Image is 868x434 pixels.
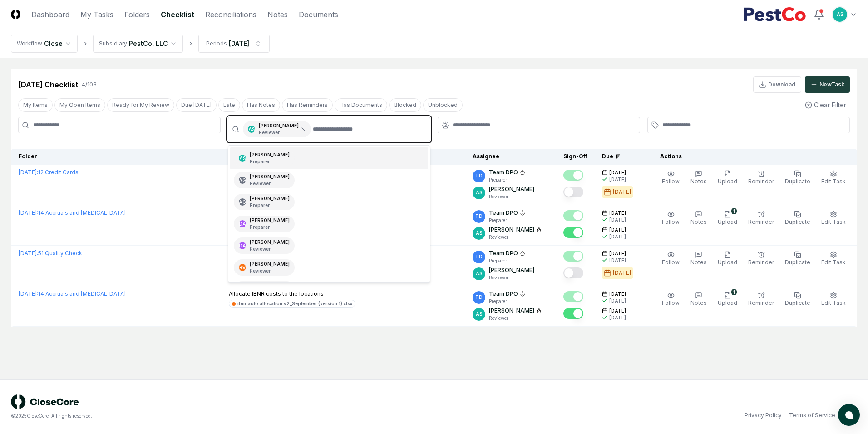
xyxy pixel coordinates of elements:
button: Duplicate [783,209,812,228]
span: [DATE] [609,169,626,176]
th: Assignee [465,149,556,165]
div: 1 [731,289,737,295]
a: Privacy Policy [745,411,782,419]
button: Edit Task [819,290,848,309]
a: ibnr auto allocation v2_September (version 1).xlsx [229,300,355,308]
button: Mark complete [563,170,583,181]
p: Preparer [250,202,290,209]
button: Follow [660,168,681,187]
span: DA [239,242,246,249]
button: Reminder [746,249,776,268]
div: [PERSON_NAME] [250,217,290,231]
span: [DATE] [609,250,626,257]
div: [DATE] [609,217,626,223]
button: Edit Task [819,168,848,187]
span: AG [239,177,246,184]
span: Edit Task [821,299,846,306]
button: 1Upload [716,290,739,309]
th: Description [222,149,465,165]
span: Notes [690,218,707,225]
span: Reminder [748,259,774,266]
div: 4 / 103 [82,81,97,89]
button: Duplicate [783,290,812,309]
p: Preparer [489,257,525,264]
span: Duplicate [785,178,810,185]
p: [PERSON_NAME] [489,185,534,193]
button: Download [753,76,801,93]
button: 1Upload [716,209,739,228]
span: AS [476,230,482,237]
div: Suggestions [228,146,430,282]
p: Preparer [489,298,525,305]
button: Edit Task [819,249,848,268]
button: Reminder [746,290,776,309]
span: Duplicate [785,218,810,225]
span: TD [475,172,483,179]
button: Reminder [746,168,776,187]
span: Reminder [748,299,774,306]
button: Follow [660,249,681,268]
p: Reviewer [489,315,542,322]
div: [DATE] [229,39,249,48]
div: [PERSON_NAME] [250,261,290,274]
div: Actions [653,152,850,161]
span: Follow [662,299,680,306]
button: Mark complete [563,187,583,197]
button: Upload [716,168,739,187]
button: Mark complete [563,210,583,221]
button: Follow [660,290,681,309]
a: Dashboard [31,9,69,20]
img: PestCo logo [743,7,806,22]
span: Follow [662,259,680,266]
p: Team DPO [489,249,518,257]
div: [DATE] [609,257,626,264]
button: Periods[DATE] [198,35,270,53]
span: Upload [718,218,737,225]
span: AS [476,311,482,318]
p: Reviewer [250,246,290,252]
span: TD [475,213,483,220]
button: Clear Filter [801,96,850,113]
div: [DATE] [609,314,626,321]
th: Folder [11,149,222,165]
div: [DATE] [609,176,626,183]
th: Sign-Off [556,149,595,165]
a: Checklist [161,9,194,20]
a: Folders [124,9,150,20]
button: Upload [716,249,739,268]
button: My Open Items [54,98,105,112]
img: Logo [11,10,20,19]
button: Reminder [746,209,776,228]
a: Notes [267,9,288,20]
p: Reviewer [489,234,542,241]
span: [DATE] : [19,209,38,216]
p: Preparer [489,177,525,183]
button: Mark complete [563,251,583,262]
img: logo [11,394,79,409]
div: [PERSON_NAME] [250,195,290,209]
span: AS [476,270,482,277]
span: TD [475,294,483,301]
p: Preparer [250,158,290,165]
button: atlas-launcher [838,404,860,426]
button: Mark complete [563,267,583,278]
p: Preparer [250,224,290,231]
a: My Tasks [80,9,113,20]
p: Reviewer [489,274,534,281]
div: [DATE] [609,233,626,240]
button: Mark complete [563,308,583,319]
p: Reviewer [259,129,299,136]
span: AS [239,155,246,162]
div: [DATE] [613,188,631,196]
p: Reviewer [250,180,290,187]
span: [DATE] [609,291,626,298]
p: Reviewer [489,193,534,200]
button: Mark complete [563,227,583,238]
div: Workflow [17,40,42,48]
span: AS [248,126,255,133]
a: [DATE]:12 Credit Cards [19,169,79,176]
span: [DATE] : [19,169,38,176]
button: Has Reminders [282,98,333,112]
button: Duplicate [783,168,812,187]
span: [DATE] : [19,290,38,297]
